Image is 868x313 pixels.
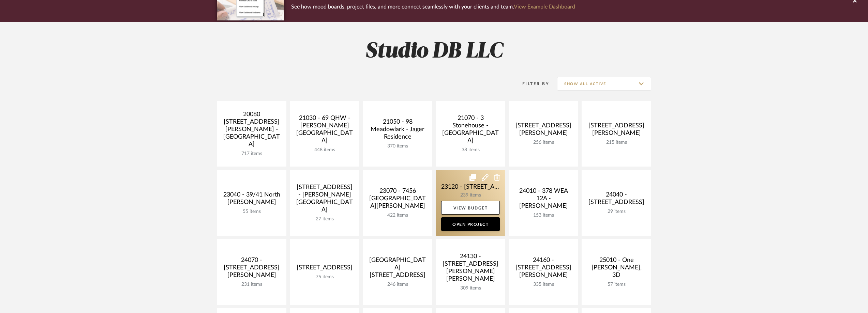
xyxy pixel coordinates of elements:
div: 215 items [587,140,646,145]
div: [STREET_ADDRESS][PERSON_NAME] [514,122,573,140]
h2: Studio DB LLC [189,39,679,64]
div: 27 items [295,216,354,222]
div: 24130 - [STREET_ADDRESS][PERSON_NAME][PERSON_NAME] [441,253,500,285]
div: 57 items [587,282,646,287]
p: See how mood boards, project files, and more connect seamlessly with your clients and team. [291,2,575,12]
a: Open Project [441,217,500,231]
div: Filter By [513,80,549,87]
div: 231 items [222,282,281,287]
div: 25010 - One [PERSON_NAME], 3D [587,256,646,282]
div: 24160 - [STREET_ADDRESS][PERSON_NAME] [514,256,573,282]
div: 370 items [368,143,427,149]
div: 24070 - [STREET_ADDRESS][PERSON_NAME] [222,256,281,282]
a: View Example Dashboard [514,4,575,10]
a: View Budget [441,201,500,215]
div: [GEOGRAPHIC_DATA][STREET_ADDRESS] [368,256,427,282]
div: 20080 [STREET_ADDRESS][PERSON_NAME] - [GEOGRAPHIC_DATA] [222,111,281,151]
div: [STREET_ADDRESS][PERSON_NAME] [587,122,646,140]
div: 422 items [368,213,427,218]
div: [STREET_ADDRESS] - [PERSON_NAME][GEOGRAPHIC_DATA] [295,184,354,216]
div: 256 items [514,140,573,145]
div: 717 items [222,151,281,157]
div: 335 items [514,282,573,287]
div: 55 items [222,209,281,215]
div: 21050 - 98 Meadowlark - Jager Residence [368,118,427,143]
div: 38 items [441,147,500,153]
div: [STREET_ADDRESS] [295,264,354,274]
div: 21070 - 3 Stonehouse - [GEOGRAPHIC_DATA] [441,114,500,147]
div: 29 items [587,209,646,215]
div: 23040 - 39/41 North [PERSON_NAME] [222,191,281,209]
div: 309 items [441,285,500,291]
div: 24010 - 378 WEA 12A - [PERSON_NAME] [514,187,573,213]
div: 246 items [368,282,427,287]
div: 75 items [295,274,354,280]
div: 24040 - [STREET_ADDRESS] [587,191,646,209]
div: 153 items [514,213,573,218]
div: 23070 - 7456 [GEOGRAPHIC_DATA][PERSON_NAME] [368,187,427,213]
div: 21030 - 69 QHW - [PERSON_NAME][GEOGRAPHIC_DATA] [295,114,354,147]
div: 448 items [295,147,354,153]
